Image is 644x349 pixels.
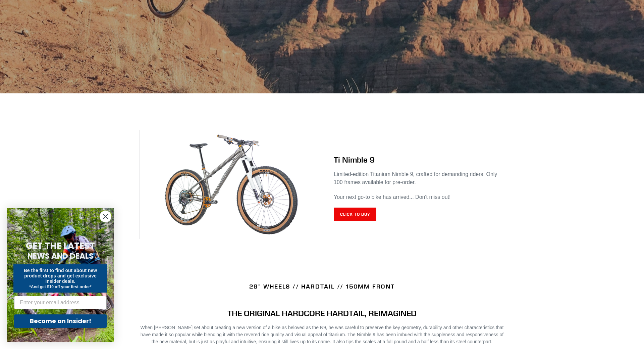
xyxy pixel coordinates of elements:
[139,308,505,318] h4: THE ORIGINAL HARDCORE HARDTAIL, REIMAGINED
[29,285,91,289] span: *And get $10 off your first order*
[139,283,505,290] h4: 29" WHEELS // HARDTAIL // 150MM FRONT
[28,251,94,261] span: NEWS AND DEALS
[100,211,111,222] button: Close dialog
[14,296,107,309] input: Enter your email address
[24,268,97,284] span: Be the first to find out about new product drops and get exclusive insider deals.
[139,324,505,345] p: When [PERSON_NAME] set about creating a new version of a bike as beloved as the N9, he was carefu...
[334,193,505,201] p: Your next go-to bike has arrived... Don't miss out!
[334,208,376,221] a: Click to Buy: TI NIMBLE 9
[334,170,505,186] p: Limited-edition Titanium Nimble 9, crafted for demanding riders. Only 100 frames available for pr...
[334,155,505,165] h2: Ti Nimble 9
[14,314,107,328] button: Become an Insider!
[26,240,95,252] span: GET THE LATEST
